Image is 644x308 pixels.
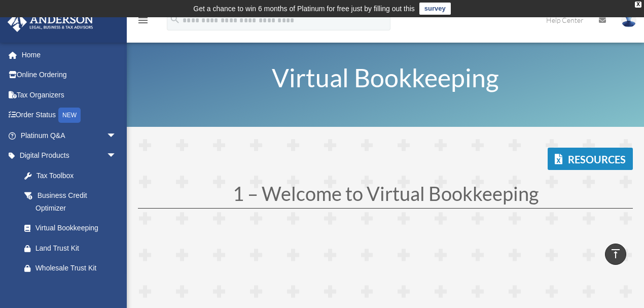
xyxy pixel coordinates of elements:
img: Anderson Advisors Platinum Portal [5,12,96,32]
div: Land Trust Kit [35,242,119,255]
img: User Pic [621,13,636,27]
i: vertical_align_top [610,248,622,260]
a: Resources [548,148,633,170]
a: Business Credit Optimizer [14,186,132,218]
a: Wholesale Trust Kit [14,258,132,279]
a: Platinum Q&Aarrow_drop_down [7,125,132,146]
a: Tax Organizers [7,85,132,105]
div: Wholesale Trust Kit [35,262,119,275]
div: Tax Toolbox [35,169,119,182]
a: Digital Productsarrow_drop_down [7,146,132,166]
a: vertical_align_top [605,244,626,265]
div: NEW [58,108,81,123]
span: arrow_drop_down [106,146,127,166]
span: Virtual Bookkeeping [272,62,499,93]
div: close [635,2,641,8]
span: arrow_drop_down [106,125,127,146]
a: Land Trust Kit [14,238,132,258]
i: search [169,14,181,25]
div: Virtual Bookkeeping [35,222,114,234]
a: Home [7,45,132,65]
h1: 1 – Welcome to Virtual Bookkeeping [138,184,633,208]
a: menu [137,18,149,26]
a: Virtual Bookkeeping [14,218,127,238]
a: survey [419,3,451,15]
a: Order StatusNEW [7,105,132,126]
div: Get a chance to win 6 months of Platinum for free just by filling out this [193,3,415,15]
a: Online Ordering [7,65,132,85]
i: menu [137,14,149,26]
a: Tax Toolbox [14,165,132,186]
div: Business Credit Optimizer [35,189,119,214]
